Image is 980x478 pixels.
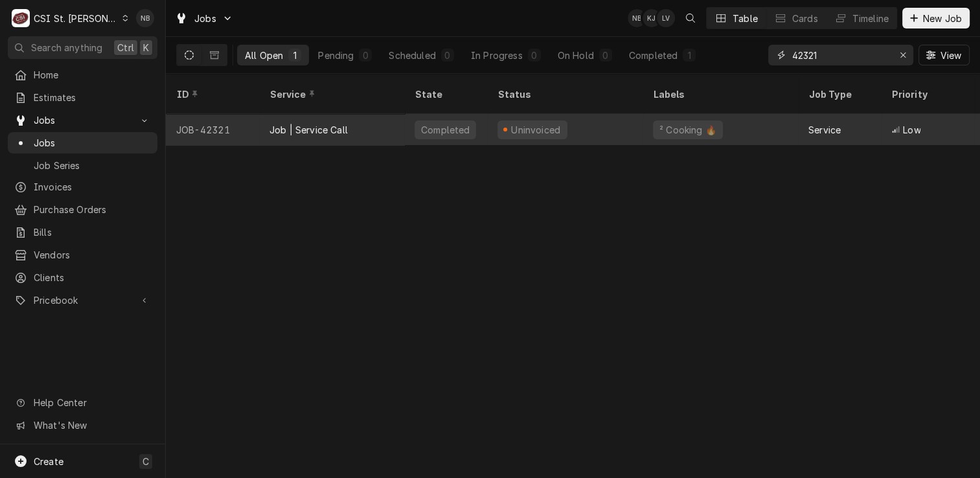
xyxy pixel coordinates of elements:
div: Ken Jiricek's Avatar [643,9,661,27]
div: ID [176,87,246,101]
span: Clients [34,271,151,284]
div: Status [497,87,630,101]
span: Pricebook [34,293,131,307]
button: Open search [680,8,701,28]
div: State [415,87,477,101]
button: Search anythingCtrlK [8,36,157,59]
div: Scheduled [389,49,435,62]
span: Help Center [34,396,150,409]
div: Timeline [852,12,889,25]
div: Completed [629,49,678,62]
span: Job Series [34,159,151,172]
a: Vendors [8,244,157,266]
span: What's New [34,418,150,432]
span: C [142,455,149,468]
span: Jobs [194,12,216,25]
div: Uninvoiced [510,123,562,137]
div: CSI St. [PERSON_NAME] [34,12,118,25]
a: Job Series [8,155,157,176]
a: Go to Jobs [8,109,157,131]
div: All Open [245,49,283,62]
button: View [918,45,970,65]
span: Ctrl [117,41,134,54]
span: New Job [920,12,964,25]
div: Job | Service Call [269,123,348,137]
div: 1 [291,49,299,62]
div: Labels [653,87,788,101]
div: Nick Badolato's Avatar [136,9,154,27]
div: Nick Badolato's Avatar [628,9,646,27]
span: Invoices [34,180,151,194]
div: Service [269,87,391,101]
input: Keyword search [792,45,889,65]
span: Purchase Orders [34,203,151,216]
div: JOB-42321 [166,114,259,145]
span: View [937,49,964,62]
div: Cards [792,12,818,25]
span: Estimates [34,91,151,104]
span: Jobs [34,113,131,127]
a: Go to Pricebook [8,290,157,311]
div: In Progress [471,49,523,62]
div: C [12,9,30,27]
a: Go to What's New [8,415,157,436]
a: Purchase Orders [8,199,157,220]
div: Completed [420,123,471,137]
div: 0 [602,49,610,62]
div: NB [628,9,646,27]
a: Go to Jobs [170,8,238,29]
div: Table [733,12,758,25]
span: Create [34,456,63,467]
div: 1 [685,49,693,62]
div: LV [657,9,675,27]
div: ² Cooking 🔥 [658,123,718,137]
a: Jobs [8,132,157,154]
span: K [143,41,149,54]
a: Estimates [8,87,157,108]
div: Pending [318,49,354,62]
div: Lisa Vestal's Avatar [657,9,675,27]
div: CSI St. Louis's Avatar [12,9,30,27]
button: New Job [902,8,970,28]
span: Jobs [34,136,151,150]
a: Go to Help Center [8,392,157,413]
a: Clients [8,267,157,288]
span: Vendors [34,248,151,262]
div: Job Type [808,87,871,101]
div: NB [136,9,154,27]
span: Bills [34,225,151,239]
a: Home [8,64,157,85]
div: KJ [643,9,661,27]
a: Bills [8,222,157,243]
span: Low [903,123,920,137]
div: 0 [444,49,451,62]
span: Home [34,68,151,82]
div: 0 [530,49,538,62]
div: 0 [361,49,369,62]
button: Erase input [893,45,913,65]
div: Priority [891,87,961,101]
div: On Hold [558,49,594,62]
a: Invoices [8,176,157,198]
span: Search anything [31,41,102,54]
div: Service [808,123,841,137]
